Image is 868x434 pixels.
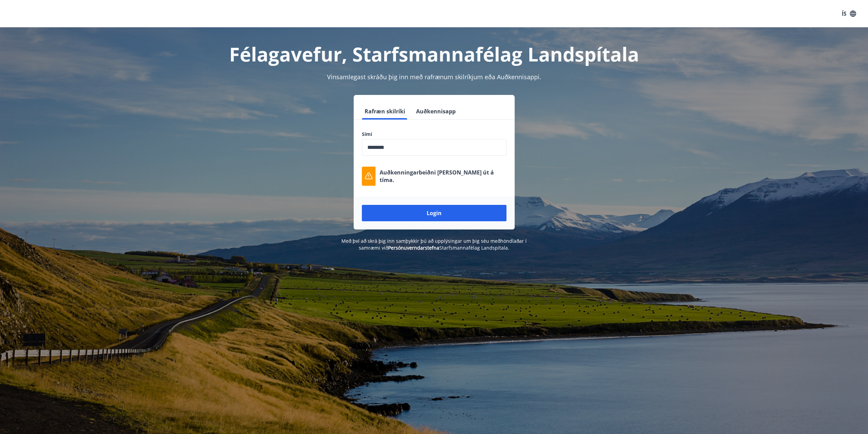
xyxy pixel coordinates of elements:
[362,205,506,221] button: Login
[380,169,506,184] p: Auðkenningarbeiðni [PERSON_NAME] út á tíma.
[388,244,439,251] a: Persónuverndarstefna
[362,103,408,120] button: Rafræn skilríki
[197,41,672,67] h1: Félagavefur, Starfsmannafélag Landspítala
[327,73,541,81] span: Vinsamlegast skráðu þig inn með rafrænum skilríkjum eða Auðkennisappi.
[362,131,506,138] label: Sími
[838,8,860,20] button: ÍS
[341,238,527,251] span: Með því að skrá þig inn samþykkir þú að upplýsingar um þig séu meðhöndlaðar í samræmi við Starfsm...
[413,103,458,120] button: Auðkennisapp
